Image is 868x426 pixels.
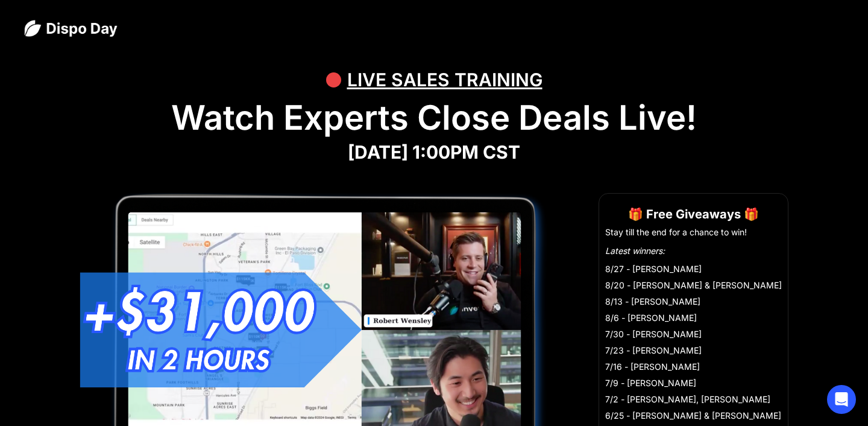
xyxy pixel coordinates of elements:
[827,385,856,414] div: Open Intercom Messenger
[24,98,844,138] h1: Watch Experts Close Deals Live!
[628,207,759,221] strong: 🎁 Free Giveaways 🎁
[605,226,782,238] li: Stay till the end for a chance to win!
[348,141,520,163] strong: [DATE] 1:00PM CST
[347,62,542,98] div: LIVE SALES TRAINING
[605,246,665,256] em: Latest winners:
